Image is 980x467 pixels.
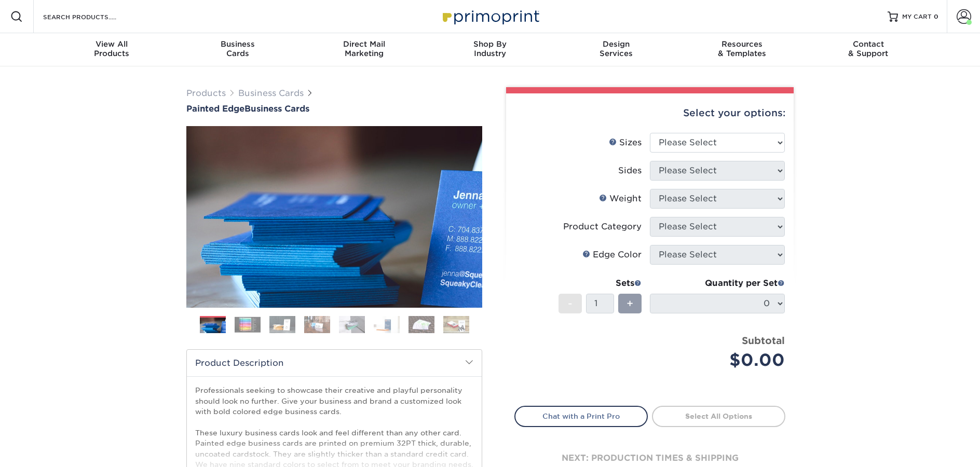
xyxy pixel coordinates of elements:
[427,39,553,58] div: Industry
[742,335,785,346] strong: Subtotal
[200,312,226,338] img: Business Cards 01
[805,39,931,49] span: Contact
[514,93,785,133] div: Select your options:
[679,39,805,49] span: Resources
[438,5,542,28] img: Primoprint
[409,315,434,334] img: Business Cards 07
[934,13,938,20] span: 0
[514,406,648,427] a: Chat with a Print Pro
[553,39,679,49] span: Design
[49,39,175,49] span: View All
[186,88,226,98] a: Products
[175,33,301,66] a: BusinessCards
[805,33,931,66] a: Contact& Support
[652,406,785,427] a: Select All Options
[563,221,642,233] div: Product Category
[301,39,427,49] span: Direct Mail
[609,136,642,149] div: Sizes
[679,33,805,66] a: Resources& Templates
[175,39,301,58] div: Cards
[427,39,553,49] span: Shop By
[49,33,175,66] a: View AllProducts
[304,315,330,334] img: Business Cards 04
[559,277,642,290] div: Sets
[301,39,427,58] div: Marketing
[374,315,400,334] img: Business Cards 06
[658,348,785,373] div: $0.00
[186,104,482,114] h1: Business Cards
[679,39,805,58] div: & Templates
[238,88,304,98] a: Business Cards
[301,33,427,66] a: Direct MailMarketing
[553,33,679,66] a: DesignServices
[902,12,932,21] span: MY CART
[618,164,642,177] div: Sides
[49,39,175,58] div: Products
[175,39,301,49] span: Business
[42,10,143,23] input: SEARCH PRODUCTS.....
[805,39,931,58] div: & Support
[650,277,785,290] div: Quantity per Set
[235,317,261,333] img: Business Cards 02
[582,249,642,261] div: Edge Color
[568,296,573,311] span: -
[339,315,365,334] img: Business Cards 05
[269,315,295,334] img: Business Cards 03
[627,296,633,311] span: +
[553,39,679,58] div: Services
[187,350,482,376] h2: Product Description
[443,315,469,334] img: Business Cards 08
[186,69,482,365] img: Painted Edge 01
[599,193,642,205] div: Weight
[427,33,553,66] a: Shop ByIndustry
[186,104,244,114] span: Painted Edge
[186,104,482,114] a: Painted EdgeBusiness Cards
